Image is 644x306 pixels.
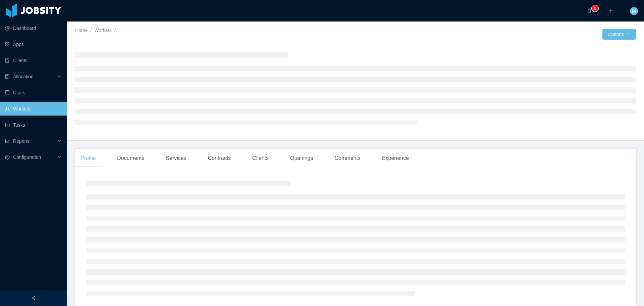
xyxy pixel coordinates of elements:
span: Configuration [13,155,41,160]
div: Documents [112,149,150,168]
i: icon: solution [5,74,10,79]
div: Openings [285,149,319,168]
button: Optionsicon: down [602,29,636,40]
a: icon: robotUsers [5,86,62,99]
i: icon: bell [587,8,592,13]
a: Workers [94,28,112,33]
div: Profile [75,149,101,168]
i: icon: line-chart [5,139,10,143]
span: M [632,7,636,15]
span: / [114,28,116,33]
div: Clients [247,149,274,168]
span: Allocation [13,74,34,79]
a: Home [75,28,88,33]
sup: 0 [592,5,598,12]
a: icon: profileTasks [5,118,62,132]
i: icon: setting [5,155,10,160]
a: icon: pie-chartDashboard [5,21,62,35]
a: icon: userWorkers [5,102,62,116]
div: Experience [377,149,414,168]
span: Reports [13,138,30,144]
div: Services [160,149,192,168]
a: icon: appstoreApps [5,38,62,51]
div: Contracts [203,149,236,168]
span: / [90,28,92,33]
div: Comments [329,149,366,168]
a: icon: auditClients [5,54,62,67]
i: icon: plus [608,8,613,13]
